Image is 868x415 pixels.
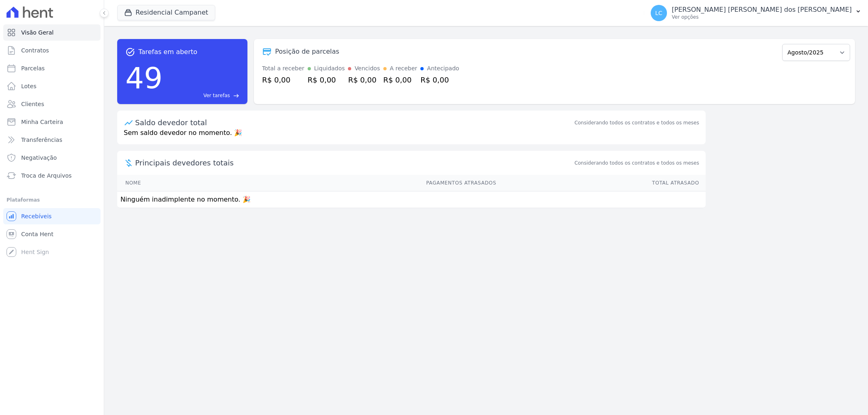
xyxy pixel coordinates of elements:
span: Negativação [21,154,57,162]
div: Posição de parcelas [275,47,339,56]
div: 49 [125,57,163,99]
p: Sem saldo devedor no momento. 🎉 [117,128,706,144]
a: Visão Geral [3,24,101,41]
div: Plataformas [7,195,97,205]
a: Negativação [3,150,101,166]
button: Residencial Campanet [117,5,215,20]
td: Ninguém inadimplente no momento. 🎉 [117,191,706,208]
div: Saldo devedor total [135,117,573,128]
span: Lotes [21,82,37,90]
th: Total Atrasado [496,175,706,191]
div: R$ 0,00 [262,74,304,85]
a: Recebíveis [3,208,101,224]
a: Troca de Arquivos [3,167,101,184]
span: Troca de Arquivos [21,172,72,180]
span: Clientes [21,100,44,108]
span: Tarefas em aberto [138,47,197,57]
span: Ver tarefas [203,92,230,99]
span: Recebíveis [21,212,52,220]
div: R$ 0,00 [420,74,459,85]
span: Visão Geral [21,28,54,37]
span: Parcelas [21,64,45,72]
a: Lotes [3,78,101,94]
a: Clientes [3,96,101,112]
th: Nome [117,175,222,191]
a: Parcelas [3,60,101,76]
a: Minha Carteira [3,114,101,130]
div: Antecipado [427,64,459,73]
span: Conta Hent [21,230,53,238]
div: Considerando todos os contratos e todos os meses [575,119,699,126]
div: Vencidos [354,64,380,73]
span: Transferências [21,136,62,144]
th: Pagamentos Atrasados [222,175,496,191]
span: Principais devedores totais [135,157,573,168]
a: Contratos [3,42,101,59]
div: A receber [390,64,418,73]
div: R$ 0,00 [308,74,345,85]
span: Minha Carteira [21,118,63,126]
span: LC [655,10,662,16]
div: Total a receber [262,64,304,73]
div: Liquidados [314,64,345,73]
p: Ver opções [672,14,852,20]
span: Contratos [21,46,49,54]
a: Transferências [3,132,101,148]
div: R$ 0,00 [348,74,380,85]
span: east [233,93,239,99]
button: LC [PERSON_NAME] [PERSON_NAME] dos [PERSON_NAME] Ver opções [644,2,868,24]
p: [PERSON_NAME] [PERSON_NAME] dos [PERSON_NAME] [672,6,852,14]
span: Considerando todos os contratos e todos os meses [575,159,699,167]
a: Conta Hent [3,226,101,242]
span: task_alt [125,47,135,57]
div: R$ 0,00 [383,74,418,85]
a: Ver tarefas east [166,92,239,99]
